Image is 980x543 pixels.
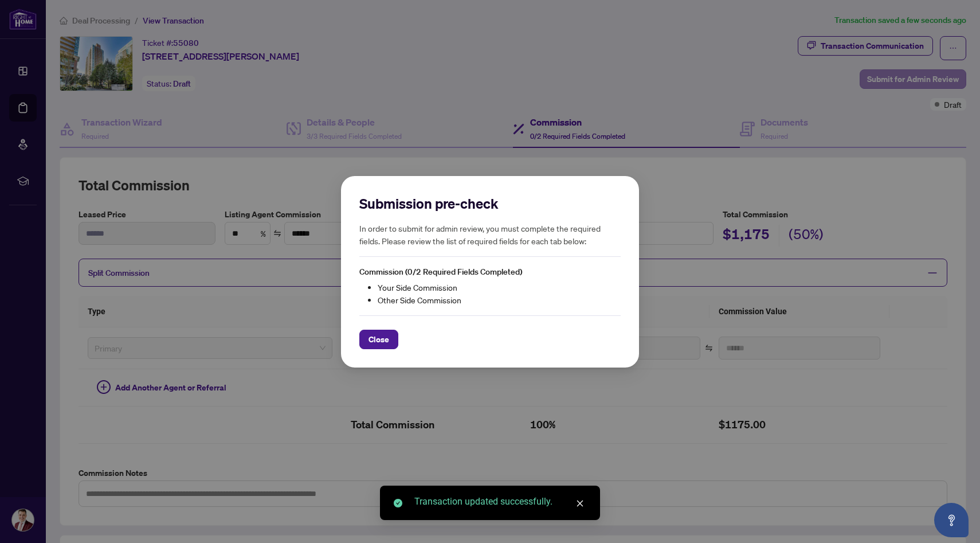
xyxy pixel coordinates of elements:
[359,267,522,277] span: Commission (0/2 Required Fields Completed)
[369,330,389,348] span: Close
[378,293,621,306] li: Other Side Commission
[574,497,586,510] a: Close
[359,222,621,247] h5: In order to submit for admin review, you must complete the required fields. Please review the lis...
[359,194,621,213] h2: Submission pre-check
[576,499,584,507] span: close
[934,503,969,537] button: Open asap
[359,329,398,349] button: Close
[394,499,402,507] span: check-circle
[414,495,586,509] div: Transaction updated successfully.
[378,280,621,293] li: Your Side Commission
